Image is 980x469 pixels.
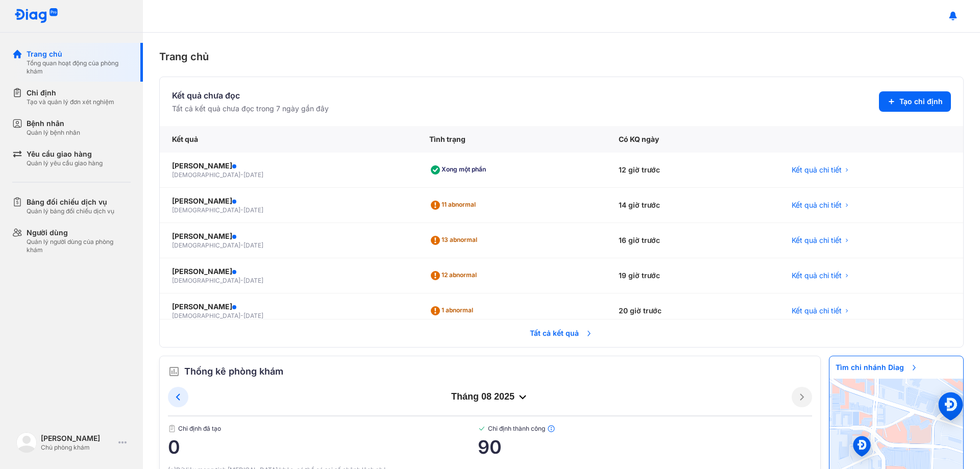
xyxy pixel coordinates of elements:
span: [DEMOGRAPHIC_DATA] [172,241,240,249]
span: 90 [478,437,812,457]
div: Chủ phòng khám [41,443,114,452]
span: - [240,171,243,179]
img: order.5a6da16c.svg [168,365,180,378]
span: Tất cả kết quả [524,322,599,344]
span: [DATE] [243,277,263,284]
div: 12 giờ trước [606,153,780,188]
div: Có KQ ngày [606,126,780,153]
div: Tình trạng [417,126,606,153]
div: Trang chủ [27,49,131,59]
span: [DEMOGRAPHIC_DATA] [172,171,240,179]
button: Tạo chỉ định [879,91,951,112]
img: logo [16,432,37,453]
div: 13 abnormal [429,232,481,249]
span: [DATE] [243,206,263,214]
img: document.50c4cfd0.svg [168,425,176,433]
span: Kết quả chi tiết [792,235,842,245]
span: Kết quả chi tiết [792,306,842,316]
span: Tạo chỉ định [899,96,943,107]
span: [DATE] [243,312,263,319]
div: [PERSON_NAME] [172,302,405,312]
span: [DATE] [243,241,263,249]
span: [DEMOGRAPHIC_DATA] [172,277,240,284]
span: Thống kê phòng khám [184,364,283,379]
div: Tất cả kết quả chưa đọc trong 7 ngày gần đây [172,104,329,114]
div: Quản lý yêu cầu giao hàng [27,159,103,167]
span: Chỉ định đã tạo [168,425,478,433]
div: 12 abnormal [429,267,481,284]
div: Yêu cầu giao hàng [27,149,103,159]
div: Chỉ định [27,88,114,98]
div: 14 giờ trước [606,188,780,223]
span: Chỉ định thành công [478,425,812,433]
div: 11 abnormal [429,197,480,213]
span: Kết quả chi tiết [792,200,842,210]
img: info.7e716105.svg [547,425,555,433]
div: 16 giờ trước [606,223,780,258]
div: Bảng đối chiếu dịch vụ [27,197,114,207]
div: Người dùng [27,228,131,238]
span: Kết quả chi tiết [792,165,842,175]
div: Trang chủ [159,49,964,64]
img: logo [14,8,58,24]
div: 20 giờ trước [606,293,780,329]
span: [DEMOGRAPHIC_DATA] [172,312,240,319]
span: Kết quả chi tiết [792,270,842,281]
span: - [240,277,243,284]
span: Tìm chi nhánh Diag [829,356,924,379]
div: [PERSON_NAME] [172,231,405,241]
div: Xong một phần [429,162,490,178]
span: [DATE] [243,171,263,179]
div: Quản lý bệnh nhân [27,129,80,137]
div: Kết quả chưa đọc [172,89,329,102]
div: 19 giờ trước [606,258,780,293]
div: Tạo và quản lý đơn xét nghiệm [27,98,114,106]
div: [PERSON_NAME] [41,433,114,443]
div: tháng 08 2025 [188,391,792,403]
div: [PERSON_NAME] [172,196,405,206]
div: 1 abnormal [429,303,477,319]
span: - [240,206,243,214]
div: Quản lý bảng đối chiếu dịch vụ [27,207,114,215]
div: Tổng quan hoạt động của phòng khám [27,59,131,76]
span: [DEMOGRAPHIC_DATA] [172,206,240,214]
div: Bệnh nhân [27,118,80,129]
img: checked-green.01cc79e0.svg [478,425,486,433]
div: Kết quả [160,126,417,153]
span: 0 [168,437,478,457]
span: - [240,312,243,319]
div: Quản lý người dùng của phòng khám [27,238,131,254]
div: [PERSON_NAME] [172,161,405,171]
span: - [240,241,243,249]
div: [PERSON_NAME] [172,266,405,277]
